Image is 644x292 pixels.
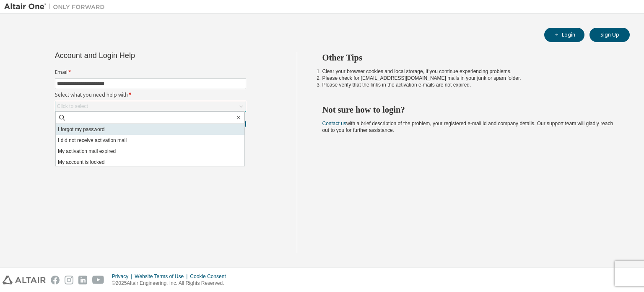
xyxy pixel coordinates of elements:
a: Contact us [322,121,346,126]
h2: Not sure how to login? [322,104,615,115]
img: altair_logo.svg [3,276,46,284]
div: Click to select [57,103,88,110]
li: Please verify that the links in the activation e-mails are not expired. [322,82,615,88]
button: Sign Up [589,28,630,42]
div: Account and Login Help [55,52,208,59]
li: Clear your browser cookies and local storage, if you continue experiencing problems. [322,68,615,75]
div: Website Terms of Use [135,273,190,280]
label: Select what you need help with [55,92,246,98]
div: Cookie Consent [190,273,231,280]
img: youtube.svg [92,276,104,284]
h2: Other Tips [322,52,615,63]
li: I forgot my password [56,124,244,135]
img: facebook.svg [51,276,60,284]
img: instagram.svg [65,276,73,284]
label: Email [55,69,246,76]
img: Altair One [4,3,109,11]
div: Click to select [55,101,246,111]
p: © 2025 Altair Engineering, Inc. All Rights Reserved. [112,280,231,287]
li: Please check for [EMAIL_ADDRESS][DOMAIN_NAME] mails in your junk or spam folder. [322,75,615,82]
button: Login [544,28,584,42]
div: Privacy [112,273,135,280]
img: linkedin.svg [78,276,87,284]
span: with a brief description of the problem, your registered e-mail id and company details. Our suppo... [322,121,613,133]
